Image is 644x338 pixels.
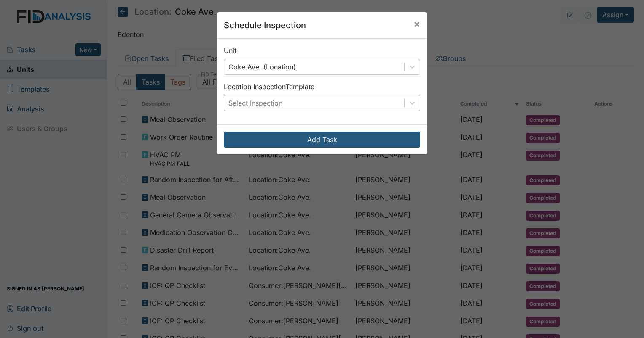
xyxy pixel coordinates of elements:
[228,98,282,108] div: Select Inspection
[407,12,427,36] button: Close
[224,82,314,92] label: Location Inspection Template
[224,19,306,32] h5: Schedule Inspection
[228,62,296,72] div: Coke Ave. (Location)
[224,132,420,148] button: Add Task
[413,18,420,30] span: ×
[224,45,236,55] label: Unit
